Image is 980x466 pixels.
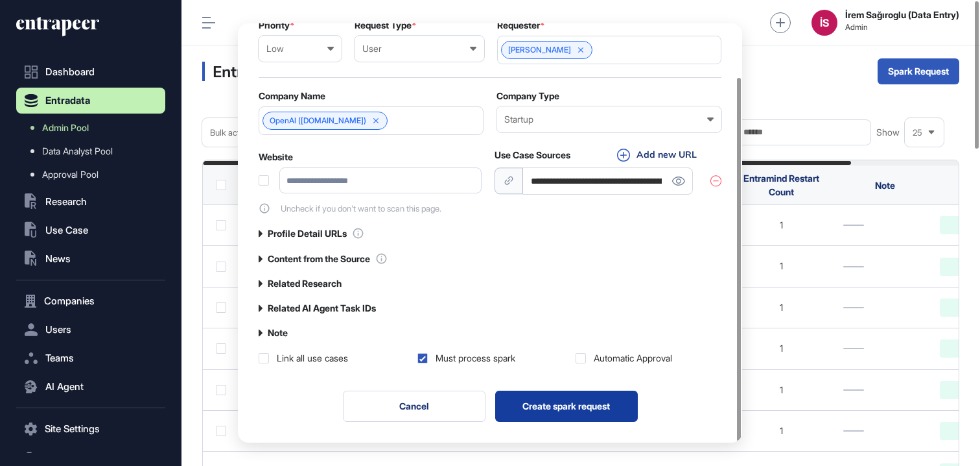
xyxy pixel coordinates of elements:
[613,148,701,162] button: Add new URL
[259,91,484,101] div: Company Name
[277,352,348,365] div: Link all use cases
[362,43,476,54] div: User
[497,20,721,31] div: Requester
[594,352,672,365] div: Automatic Approval
[495,391,638,422] button: Create spark request
[268,254,370,264] label: Content from the Source
[436,352,515,365] div: Must process spark
[268,278,342,289] label: Related Research
[266,43,334,54] div: Low
[281,204,441,214] span: Uncheck if you don't want to scan this page.
[268,328,288,338] label: Note
[270,116,366,125] a: OpenAI ([DOMAIN_NAME])
[259,302,721,314] div: Related AI Agent Task IDs
[496,91,721,101] div: Company Type
[355,20,484,31] div: Request Type
[259,278,721,289] div: Related Research
[259,20,342,31] div: Priority
[259,152,482,162] div: Website
[508,45,571,55] span: [PERSON_NAME]
[268,303,376,313] label: Related AI Agent Task IDs
[268,228,347,239] label: Profile Detail URLs
[504,114,714,125] div: Startup
[495,150,570,160] label: Use Case Sources
[343,391,485,422] button: Cancel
